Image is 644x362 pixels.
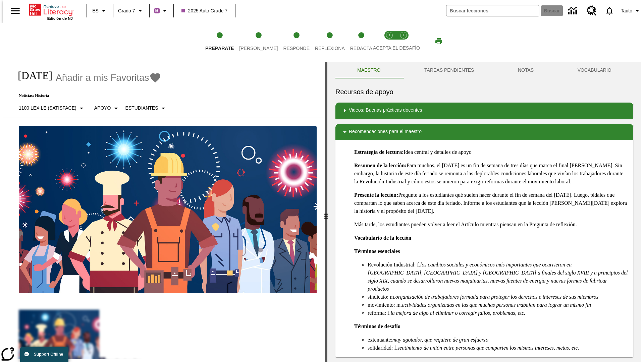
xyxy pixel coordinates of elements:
p: Estudiantes [125,105,158,112]
input: Buscar campo [446,5,539,16]
div: Recomendaciones para el maestro [335,124,633,140]
strong: Resumen de la lección: [354,163,407,168]
button: Support Offline [20,347,68,362]
strong: Estrategia de lectura: [354,149,404,155]
button: Maestro [335,62,402,78]
em: muy agotador, que requiere de gran esfuerzo [392,337,488,343]
button: Seleccionar estudiante [123,102,170,114]
li: movimiento: m. [368,301,628,309]
em: la mejora de algo al eliminar o corregir fallos, problemas, etc. [390,310,525,316]
strong: Presente la lección: [354,192,398,198]
span: ACEPTA EL DESAFÍO [373,45,420,51]
span: Support Offline [34,352,63,357]
div: Pulsa la tecla de intro o la barra espaciadora y luego presiona las flechas de derecha e izquierd... [325,62,327,362]
span: B [155,6,159,15]
span: 2025 Auto Grade 7 [181,7,228,14]
span: Grado 7 [118,7,135,14]
em: actividades organizadas en las que muchas personas trabajan para lograr un mismo fin [402,302,591,308]
text: 2 [402,34,404,37]
span: ES [92,7,99,14]
strong: Términos de desafío [354,323,400,329]
p: Para muchos, el [DATE] es un fin de semana de tres días que marca el final [PERSON_NAME]. Sin emb... [354,162,628,186]
button: Acepta el desafío lee step 1 of 2 [380,23,399,60]
strong: Términos esenciales [354,248,400,254]
h1: [DATE] [11,69,52,82]
button: Redacta step 5 of 5 [345,23,378,60]
p: Idea central y detalles de apoyo [354,148,628,156]
button: Grado: Grado 7, Elige un grado [115,5,147,17]
div: Videos: Buenas prácticas docentes [335,103,633,119]
button: Añadir a mis Favoritas - Día del Trabajo [56,72,161,83]
span: Responde [283,46,310,51]
div: reading [3,62,325,359]
li: Revolución Industrial: f. [368,261,628,293]
button: Lee step 2 of 5 [234,23,283,60]
div: activity [327,62,641,362]
em: organización de trabajadores formada para proteger los derechos e intereses de sus miembros [395,294,598,300]
em: sentimiento de unión entre personas que comparten los mismos intereses, metas, etc. [397,345,579,351]
p: 1100 Lexile (Satisface) [19,105,76,112]
button: Perfil/Configuración [618,5,644,17]
text: 1 [388,34,390,37]
p: Apoyo [94,105,111,112]
img: una pancarta con fondo azul muestra la ilustración de una fila de diferentes hombres y mujeres co... [19,126,317,294]
li: reforma: f. [368,309,628,317]
button: Imprimir [428,35,449,47]
button: VOCABULARIO [555,62,633,78]
li: sindicato: m. [368,293,628,301]
span: Reflexiona [315,46,345,51]
li: extenuante: [368,336,628,344]
p: Noticias: Historia [11,93,170,98]
span: Edición de NJ [47,16,73,20]
p: Recomendaciones para el maestro [349,128,422,136]
span: Tauto [621,7,632,14]
div: Instructional Panel Tabs [335,62,633,78]
em: los cambios sociales y económicos más importantes que ocurrieron en [GEOGRAPHIC_DATA], [GEOGRAPHI... [368,262,628,292]
button: Responde step 3 of 5 [278,23,315,60]
button: Prepárate step 1 of 5 [200,23,239,60]
h6: Recursos de apoyo [335,86,633,97]
p: Más tarde, los estudiantes pueden volver a leer el Artículo mientras piensan en la Pregunta de re... [354,221,628,229]
span: Redacta [350,46,372,51]
a: Centro de recursos, Se abrirá en una pestaña nueva. [583,2,601,20]
button: Tipo de apoyo, Apoyo [92,102,123,114]
a: Notificaciones [601,2,618,19]
span: Prepárate [205,46,234,51]
button: NOTAS [496,62,556,78]
button: Reflexiona step 4 of 5 [310,23,350,60]
a: Centro de información [564,2,583,20]
button: TAREAS PENDIENTES [402,62,496,78]
button: Seleccione Lexile, 1100 Lexile (Satisface) [16,102,88,114]
p: Pregunte a los estudiantes qué suelen hacer durante el fin de semana del [DATE]. Luego, pídales q... [354,191,628,215]
div: Portada [29,2,73,20]
li: solidaridad: f. [368,344,628,352]
strong: Vocabulario de la lección [354,235,412,241]
button: Acepta el desafío contesta step 2 of 2 [394,23,413,60]
span: [PERSON_NAME] [239,46,278,51]
button: Boost El color de la clase es morado/púrpura. Cambiar el color de la clase. [152,5,171,17]
button: Abrir el menú lateral [5,1,25,21]
p: Videos: Buenas prácticas docentes [349,107,422,115]
span: Añadir a mis Favoritas [56,72,149,83]
button: Lenguaje: ES, Selecciona un idioma [89,5,111,17]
